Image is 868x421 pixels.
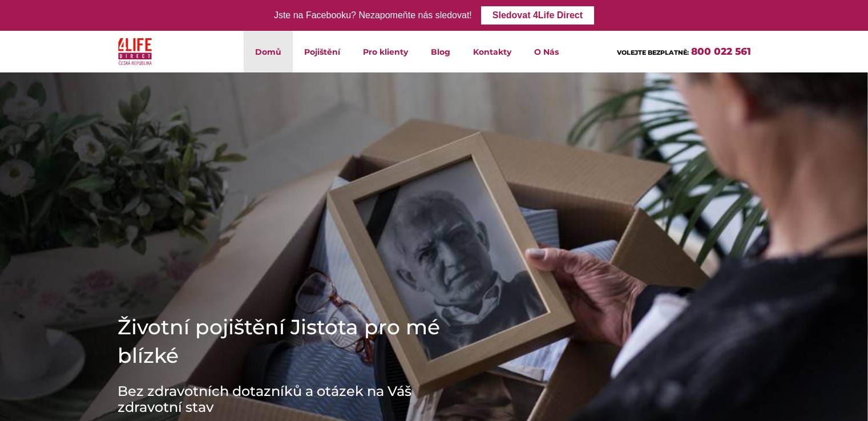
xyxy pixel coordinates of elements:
a: Domů [244,31,293,72]
a: Kontakty [462,31,523,72]
h3: Bez zdravotních dotazníků a otázek na Váš zdravotní stav [118,383,460,415]
a: Blog [419,31,462,72]
a: Sledovat 4Life Direct [481,6,594,25]
h1: Životní pojištění Jistota pro mé blízké [118,313,460,370]
div: Jste na Facebooku? Nezapomeňte nás sledovat! [274,7,472,24]
span: VOLEJTE BEZPLATNĚ: [617,48,689,56]
img: 4Life Direct Česká republika logo [118,35,152,68]
a: 800 022 561 [691,46,751,57]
